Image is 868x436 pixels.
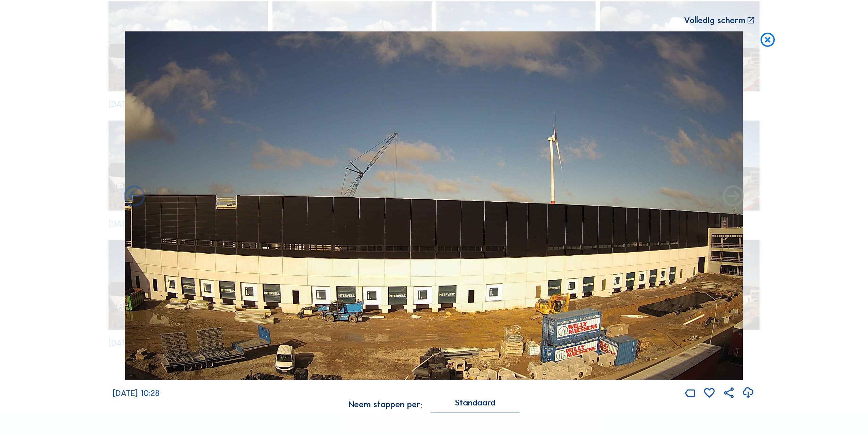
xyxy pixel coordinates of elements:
[431,400,519,412] div: Standaard
[684,16,746,25] div: Volledig scherm
[122,184,147,210] i: Forward
[113,388,160,399] span: [DATE] 10:28
[349,400,422,409] div: Neem stappen per:
[455,400,495,406] div: Standaard
[125,31,743,380] img: Image
[721,184,746,210] i: Back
